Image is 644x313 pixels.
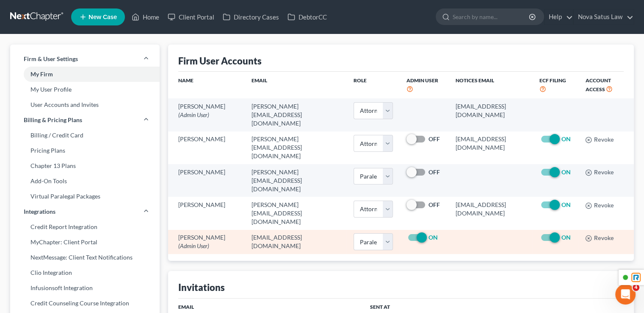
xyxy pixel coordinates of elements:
strong: ON [561,201,571,208]
span: ECF Filing [539,77,566,84]
div: Firm User Accounts [178,55,262,67]
span: Account Access [585,77,611,92]
input: Search by name... [453,9,530,25]
span: Billing & Pricing Plans [24,116,82,124]
iframe: Intercom live chat [615,284,636,305]
a: Credit Report Integration [10,219,160,235]
strong: ON [561,168,571,176]
a: Directory Cases [218,9,283,25]
td: [EMAIL_ADDRESS][DOMAIN_NAME] [449,131,532,164]
span: Firm & User Settings [24,55,78,63]
th: Notices Email [449,72,532,98]
td: [EMAIL_ADDRESS][DOMAIN_NAME] [449,98,532,131]
th: Name [168,72,244,98]
a: Billing & Pricing Plans [10,112,160,128]
a: Virtual Paralegal Packages [10,189,160,204]
span: New Case [88,14,117,20]
td: [PERSON_NAME][EMAIL_ADDRESS][DOMAIN_NAME] [244,131,347,164]
td: [EMAIL_ADDRESS][DOMAIN_NAME] [449,197,532,229]
a: Add-On Tools [10,173,160,189]
th: Role [347,72,399,98]
td: [PERSON_NAME][EMAIL_ADDRESS][DOMAIN_NAME] [244,164,347,197]
a: My Firm [10,67,160,82]
strong: ON [561,135,571,143]
strong: OFF [428,201,440,208]
a: Nova Satus Law [574,9,633,25]
span: Integrations [24,207,55,216]
a: Help [544,9,573,25]
a: Client Portal [163,9,218,25]
a: Billing / Credit Card [10,128,160,143]
span: 4 [633,284,639,291]
a: Integrations [10,204,160,219]
a: Infusionsoft Integration [10,280,160,296]
a: Credit Counseling Course Integration [10,296,160,311]
a: User Accounts and Invites [10,97,160,112]
td: [PERSON_NAME] [168,164,244,197]
td: [PERSON_NAME] [168,131,244,164]
a: MyChapter: Client Portal [10,235,160,250]
a: NextMessage: Client Text Notifications [10,250,160,265]
td: [PERSON_NAME][EMAIL_ADDRESS][DOMAIN_NAME] [244,98,347,131]
strong: ON [428,234,438,241]
strong: OFF [428,168,440,176]
button: Revoke [585,137,614,143]
a: Clio Integration [10,265,160,280]
td: [PERSON_NAME] [168,230,244,254]
td: [PERSON_NAME] [168,197,244,229]
th: Email [244,72,347,98]
strong: OFF [428,135,440,143]
a: My User Profile [10,82,160,97]
td: [PERSON_NAME][EMAIL_ADDRESS][DOMAIN_NAME] [244,197,347,229]
div: Invitations [178,281,225,293]
span: (Admin User) [178,111,209,118]
span: Admin User [406,77,438,84]
td: [EMAIL_ADDRESS][DOMAIN_NAME] [244,230,347,254]
a: DebtorCC [283,9,331,25]
span: (Admin User) [178,242,209,249]
a: Firm & User Settings [10,51,160,67]
a: Home [127,9,163,25]
a: Pricing Plans [10,143,160,158]
button: Revoke [585,169,614,176]
button: Revoke [585,202,614,209]
a: Chapter 13 Plans [10,158,160,173]
button: Revoke [585,235,614,242]
td: [PERSON_NAME] [168,98,244,131]
strong: ON [561,234,571,241]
